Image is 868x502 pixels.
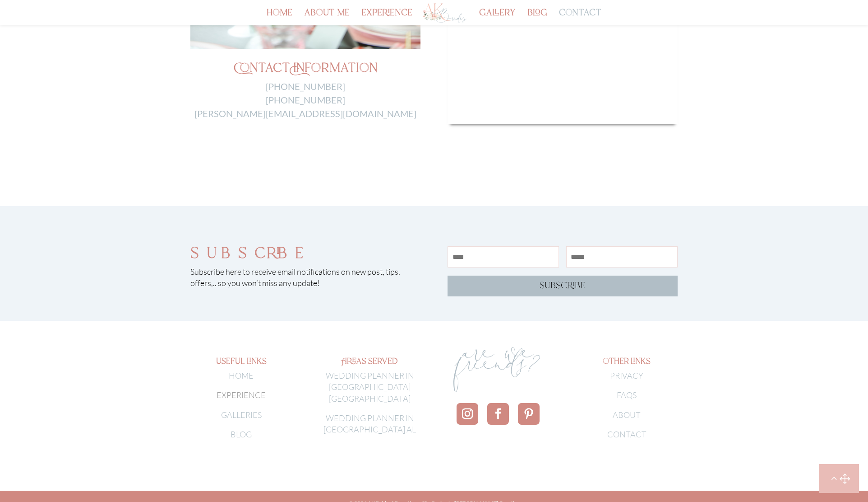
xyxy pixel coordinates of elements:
[326,371,414,403] a: WEDDING PLANNER IN [GEOGRAPHIC_DATA] [GEOGRAPHIC_DATA]
[457,403,478,425] a: Follow on Instagram
[231,429,252,439] a: BLOG
[613,410,641,420] a: ABOUT
[304,10,350,25] a: about me
[221,410,262,420] a: GALLERIES
[190,267,400,288] span: Subscribe here to receive email notifications on new post, tips, offers,.. so you won’t miss any ...
[217,390,266,400] span: EXPERIENCE
[518,403,540,425] a: Follow on Pinterest
[527,10,547,25] a: blog
[190,246,420,266] h2: subscribe
[267,10,292,25] a: home
[361,10,412,25] a: experience
[448,357,549,380] p: are we friends?
[229,371,254,380] a: HOME
[194,108,416,119] a: [PERSON_NAME][EMAIL_ADDRESS][DOMAIN_NAME]
[559,10,601,25] a: contact
[323,413,416,434] a: WEDDING PLANNER IN [GEOGRAPHIC_DATA] AL
[607,429,646,439] a: CONTACT
[576,357,677,370] h4: other links
[422,2,467,24] img: Los Angeles Wedding Planner - AK Brides
[448,276,678,296] a: subscribe
[540,279,585,292] span: subscribe
[190,62,420,80] h2: Contact Information
[319,357,420,370] h4: Areas served
[479,10,516,25] a: gallery
[266,81,345,92] a: [PHONE_NUMBER]
[190,357,292,370] h4: useful links
[617,390,637,400] a: FAQS
[610,371,643,380] a: PRIVACY
[487,403,509,425] a: Follow on Facebook
[266,94,345,105] a: [PHONE_NUMBER]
